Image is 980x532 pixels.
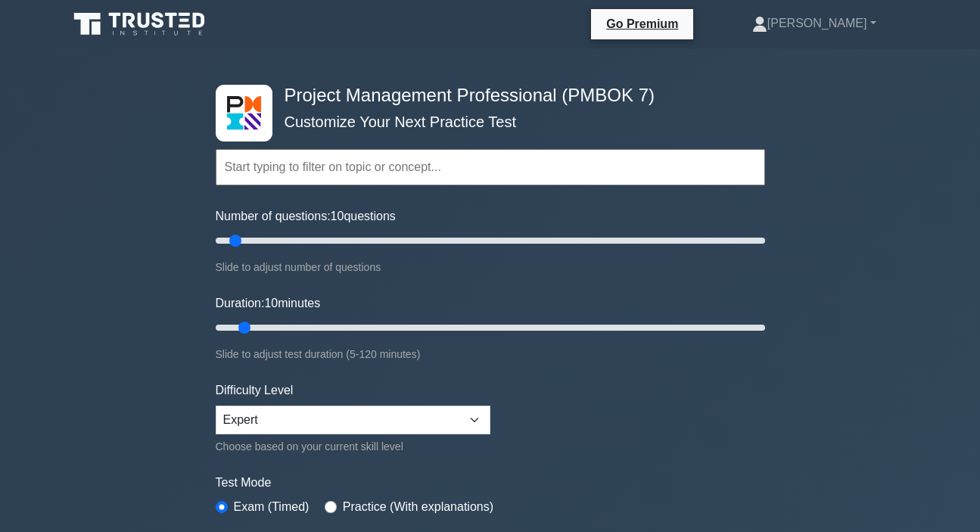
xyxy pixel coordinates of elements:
[216,345,765,363] div: Slide to adjust test duration (5-120 minutes)
[216,381,294,400] label: Difficulty Level
[278,85,691,107] h4: Project Management Professional (PMBOK 7)
[234,498,310,516] label: Exam (Timed)
[597,14,687,33] a: Go Premium
[343,498,493,516] label: Practice (With explanations)
[331,210,344,222] span: 10
[216,437,490,456] div: Choose based on your current skill level
[264,297,278,310] span: 10
[216,207,396,226] label: Number of questions: questions
[216,474,765,492] label: Test Mode
[216,149,765,185] input: Start typing to filter on topic or concept...
[716,8,913,39] a: [PERSON_NAME]
[216,258,765,276] div: Slide to adjust number of questions
[216,294,321,313] label: Duration: minutes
